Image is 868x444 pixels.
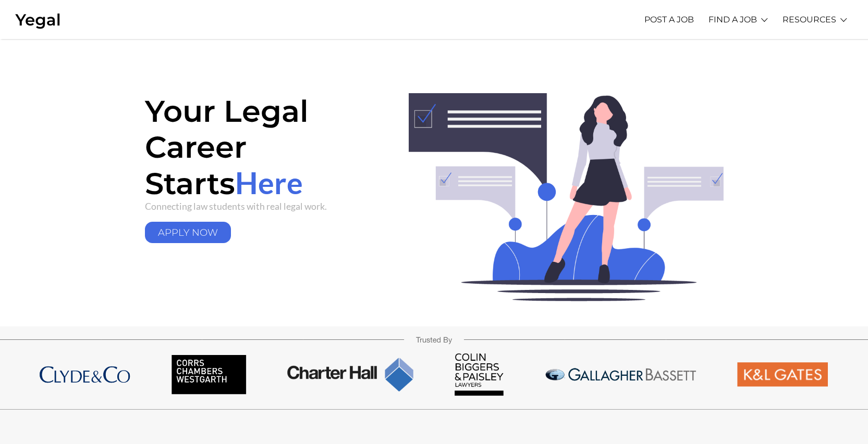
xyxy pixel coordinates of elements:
a: APPLY NOW [145,222,231,243]
a: POST A JOB [644,5,694,34]
a: RESOURCES [783,5,836,34]
img: header-img [393,93,724,301]
p: Connecting law students with real legal work. [145,201,377,212]
h1: Your Legal Career Starts [145,93,377,201]
a: FIND A JOB [708,5,757,34]
span: Here [235,164,303,200]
